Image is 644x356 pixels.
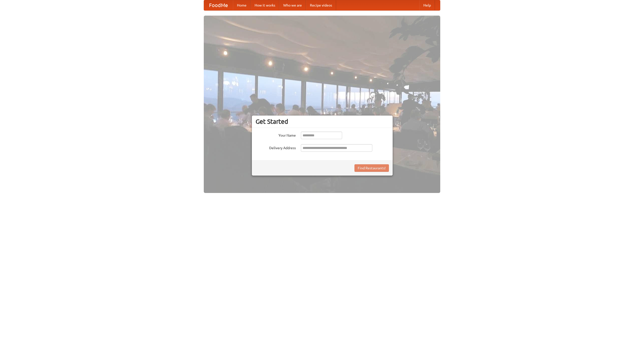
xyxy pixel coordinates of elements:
h3: Get Started [256,118,389,125]
a: Who we are [279,0,306,10]
a: Help [419,0,435,10]
label: Your Name [256,132,296,138]
button: Find Restaurants! [354,164,389,172]
a: Recipe videos [306,0,336,10]
a: How it works [251,0,279,10]
a: FoodMe [204,0,233,10]
label: Delivery Address [256,144,296,150]
a: Home [233,0,251,10]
